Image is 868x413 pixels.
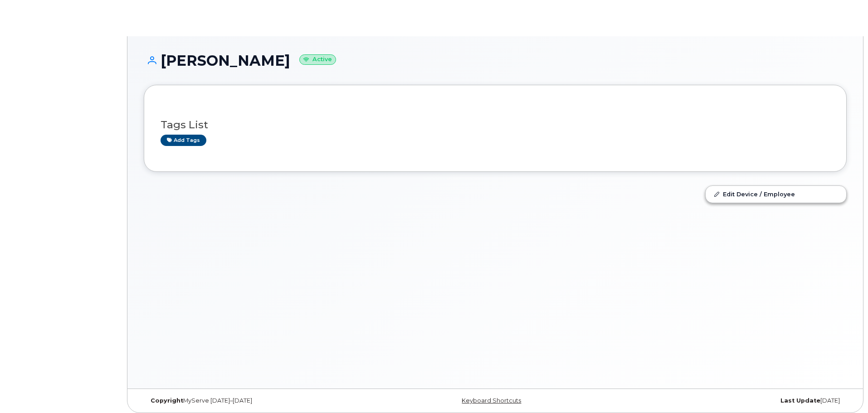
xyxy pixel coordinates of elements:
[151,397,183,404] strong: Copyright
[144,397,378,404] div: MyServe [DATE]–[DATE]
[612,397,847,404] div: [DATE]
[161,119,830,131] h3: Tags List
[706,186,846,202] a: Edit Device / Employee
[780,397,820,404] strong: Last Update
[462,397,521,404] a: Keyboard Shortcuts
[144,53,847,68] h1: [PERSON_NAME]
[299,54,336,65] small: Active
[161,135,206,146] a: Add tags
